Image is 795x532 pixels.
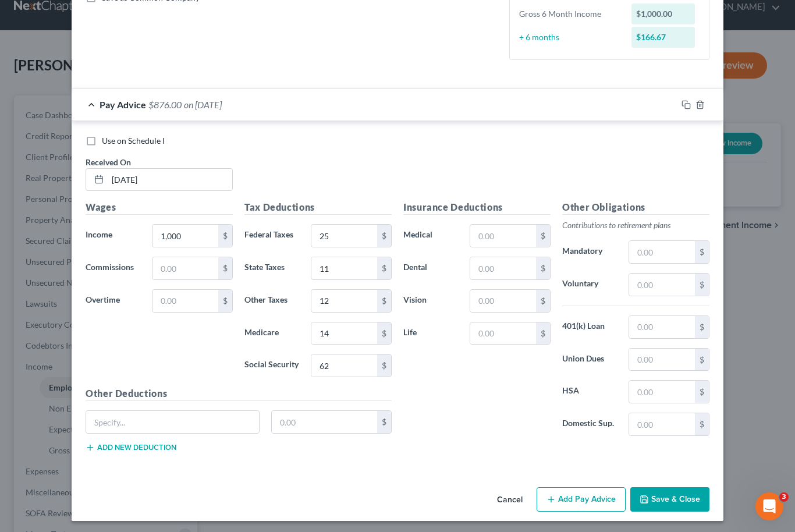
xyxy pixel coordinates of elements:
label: Union Dues [556,348,623,371]
input: 0.00 [311,354,377,377]
h5: Tax Deductions [244,200,392,215]
div: $1,000.00 [631,3,695,24]
h5: Insurance Deductions [403,200,551,215]
input: 0.00 [629,381,695,403]
div: $ [536,257,550,279]
input: 0.00 [470,225,536,247]
input: 0.00 [470,290,536,312]
div: $ [218,290,232,312]
label: Dental [397,257,464,280]
input: 0.00 [152,290,218,312]
div: $ [218,225,232,247]
input: 0.00 [470,257,536,279]
button: Add new deduction [86,443,176,452]
h5: Wages [86,200,233,215]
input: 0.00 [272,411,378,433]
span: on [DATE] [184,99,222,110]
input: 0.00 [629,349,695,371]
input: 0.00 [311,257,377,279]
div: $ [377,322,391,345]
input: Specify... [86,411,259,433]
button: Add Pay Advice [537,487,626,512]
label: HSA [556,380,623,403]
div: $ [377,290,391,312]
label: Social Security [239,354,305,377]
span: Pay Advice [100,99,146,110]
div: $ [695,381,709,403]
label: 401(k) Loan [556,315,623,339]
input: 0.00 [311,322,377,345]
input: MM/DD/YYYY [108,169,232,191]
label: Life [397,322,464,345]
input: 0.00 [311,290,377,312]
div: $ [218,257,232,279]
input: 0.00 [152,257,218,279]
span: Use on Schedule I [102,136,165,146]
div: $ [377,257,391,279]
span: 3 [779,492,789,502]
input: 0.00 [629,274,695,296]
div: $ [695,274,709,296]
div: $166.67 [631,27,695,48]
div: $ [695,241,709,263]
div: $ [377,225,391,247]
input: 0.00 [629,241,695,263]
div: $ [695,413,709,435]
input: 0.00 [311,225,377,247]
div: $ [377,411,391,433]
label: Overtime [80,289,146,313]
h5: Other Deductions [86,386,392,401]
div: $ [377,354,391,377]
label: Commissions [80,257,146,280]
label: Federal Taxes [239,224,305,247]
div: $ [536,225,550,247]
div: Gross 6 Month Income [513,8,626,20]
p: Contributions to retirement plans [562,219,709,231]
div: $ [695,316,709,338]
h5: Other Obligations [562,200,709,215]
input: 0.00 [470,322,536,345]
label: Medicare [239,322,305,345]
label: Voluntary [556,273,623,296]
label: Domestic Sup. [556,413,623,436]
div: ÷ 6 months [513,31,626,43]
span: $876.00 [148,99,182,110]
label: State Taxes [239,257,305,280]
label: Other Taxes [239,289,305,313]
input: 0.00 [629,316,695,338]
label: Vision [397,289,464,313]
label: Mandatory [556,240,623,264]
input: 0.00 [152,225,218,247]
span: Income [86,229,112,239]
button: Save & Close [630,487,709,512]
div: $ [695,349,709,371]
label: Medical [397,224,464,247]
span: Received On [86,157,131,167]
div: $ [536,290,550,312]
iframe: Intercom live chat [755,492,783,520]
div: $ [536,322,550,345]
input: 0.00 [629,413,695,435]
button: Cancel [488,488,532,512]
